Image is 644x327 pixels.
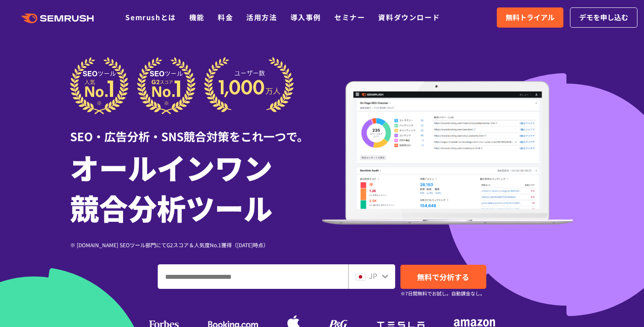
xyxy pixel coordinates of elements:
span: デモを申し込む [579,12,628,23]
a: デモを申し込む [570,7,637,28]
a: 無料トライアル [497,7,563,28]
a: 導入事例 [290,12,321,22]
a: 無料で分析する [400,265,486,289]
input: ドメイン、キーワードまたはURLを入力してください [158,265,348,288]
a: 活用方法 [246,12,277,22]
a: Semrushとは [125,12,176,22]
small: ※7日間無料でお試し。自動課金なし。 [400,289,485,298]
h1: オールインワン 競合分析ツール [70,147,322,227]
a: セミナー [334,12,365,22]
span: JP [369,270,377,281]
span: 無料トライアル [506,12,555,23]
a: 料金 [218,12,233,22]
div: SEO・広告分析・SNS競合対策をこれ一つで。 [70,114,322,145]
a: 資料ダウンロード [378,12,440,22]
a: 機能 [189,12,205,22]
div: ※ [DOMAIN_NAME] SEOツール部門にてG2スコア＆人気度No.1獲得（[DATE]時点） [70,241,322,249]
span: 無料で分析する [417,271,469,282]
